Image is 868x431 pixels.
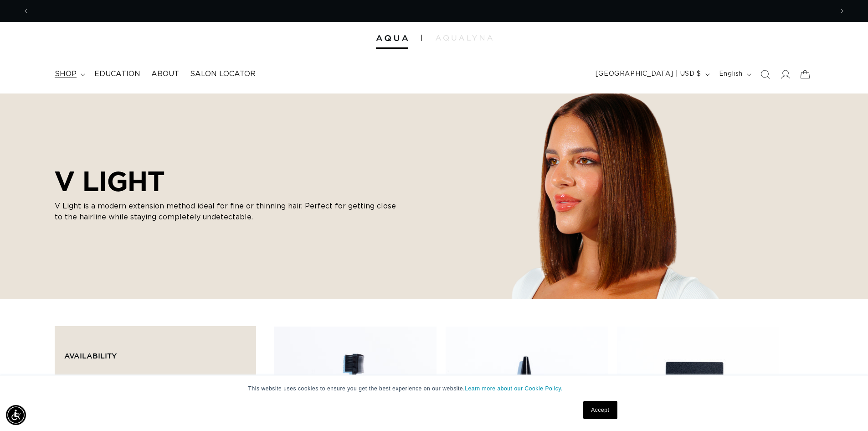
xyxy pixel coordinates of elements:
span: About [151,69,179,79]
button: [GEOGRAPHIC_DATA] | USD $ [590,66,714,83]
span: Availability [64,352,117,360]
button: English [714,66,755,83]
a: Salon Locator [185,64,261,84]
span: English [719,69,743,79]
a: About [146,64,185,84]
a: Learn more about our Cookie Policy. [465,385,563,392]
img: Aqua Hair Extensions [376,35,408,42]
div: Accessibility Menu [6,405,26,425]
img: aqualyna.com [436,35,493,41]
p: This website uses cookies to ensure you get the best experience on our website. [248,384,620,393]
button: Previous announcement [16,2,36,20]
span: shop [55,69,77,79]
span: [GEOGRAPHIC_DATA] | USD $ [596,69,701,79]
span: Salon Locator [190,69,256,79]
p: V Light is a modern extension method ideal for fine or thinning hair. Perfect for getting close t... [55,201,401,223]
summary: Search [755,64,775,84]
a: Accept [583,401,617,419]
a: Education [89,64,146,84]
h2: V LIGHT [55,165,401,197]
summary: shop [49,64,89,84]
button: Next announcement [832,2,852,20]
span: Education [94,69,140,79]
summary: Availability (0 selected) [64,336,247,369]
